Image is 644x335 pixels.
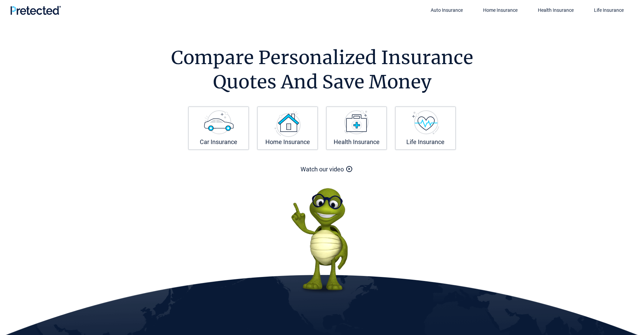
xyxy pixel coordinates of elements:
img: Pretected Logo [10,6,61,15]
h1: Compare Personalized Insurance Quotes And Save Money [135,46,510,94]
a: Car Insurance [188,107,249,150]
a: Health Insurance [326,107,387,150]
a: Watch our video [301,166,344,173]
img: Home Insurance [275,110,301,137]
a: Life Insurance [395,107,456,150]
a: Home Insurance [257,107,318,150]
img: Perry the Turtle From Pretected [286,187,358,295]
img: Car Insurance [204,110,234,134]
img: Health Insurance [344,110,368,134]
img: Life Insurance [412,110,439,134]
